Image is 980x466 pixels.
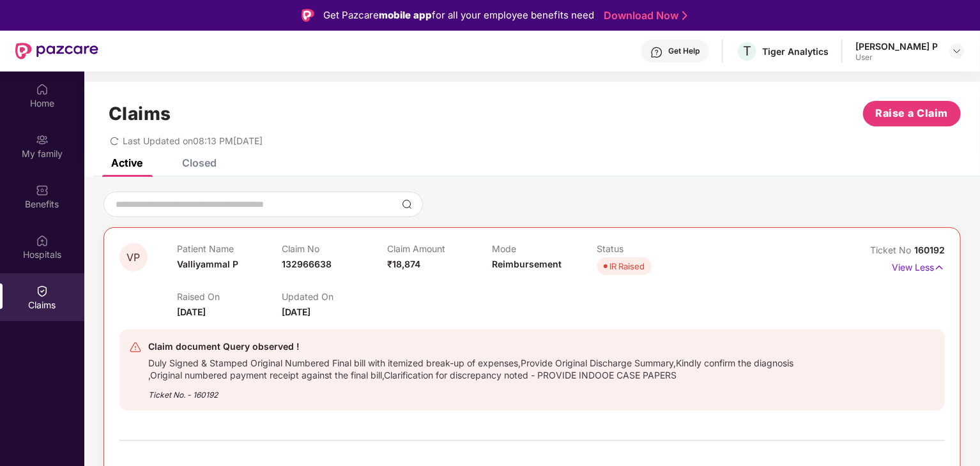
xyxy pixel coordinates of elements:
p: Updated On [282,291,387,302]
p: Claim Amount [387,243,492,254]
span: Last Updated on 08:13 PM[DATE] [123,135,263,146]
img: svg+xml;base64,PHN2ZyBpZD0iU2VhcmNoLTMyeDMyIiB4bWxucz0iaHR0cDovL3d3dy53My5vcmcvMjAwMC9zdmciIHdpZH... [402,199,412,209]
span: 132966638 [282,259,332,269]
img: Logo [302,9,314,22]
p: Patient Name [177,243,282,254]
span: Ticket No [870,244,914,255]
img: svg+xml;base64,PHN2ZyBpZD0iQmVuZWZpdHMiIHhtbG5zPSJodHRwOi8vd3d3LnczLm9yZy8yMDAwL3N2ZyIgd2lkdGg9Ij... [36,184,49,197]
img: Stroke [682,9,687,22]
div: Get Pazcare for all your employee benefits need [323,8,594,23]
span: redo [110,135,119,146]
img: svg+xml;base64,PHN2ZyBpZD0iSG9zcGl0YWxzIiB4bWxucz0iaHR0cDovL3d3dy53My5vcmcvMjAwMC9zdmciIHdpZHRoPS... [36,234,49,247]
div: Tiger Analytics [762,45,829,57]
img: svg+xml;base64,PHN2ZyBpZD0iRHJvcGRvd24tMzJ4MzIiIHhtbG5zPSJodHRwOi8vd3d3LnczLm9yZy8yMDAwL3N2ZyIgd2... [952,46,962,56]
img: svg+xml;base64,PHN2ZyBpZD0iSGVscC0zMngzMiIgeG1sbnM9Imh0dHA6Ly93d3cudzMub3JnLzIwMDAvc3ZnIiB3aWR0aD... [650,46,663,59]
p: Mode [492,243,597,254]
p: Claim No [282,243,387,254]
span: Raise a Claim [876,105,949,121]
div: Closed [182,156,217,169]
span: Reimbursement [492,259,562,269]
p: Raised On [177,291,282,302]
p: View Less [892,257,945,274]
div: Active [111,156,142,169]
button: Raise a Claim [863,101,961,126]
div: [PERSON_NAME] P [855,40,938,52]
span: [DATE] [282,306,310,317]
img: New Pazcare Logo [15,43,98,59]
span: VP [127,252,141,263]
div: Claim document Query observed ! [148,339,801,354]
img: svg+xml;base64,PHN2ZyB4bWxucz0iaHR0cDovL3d3dy53My5vcmcvMjAwMC9zdmciIHdpZHRoPSIyNCIgaGVpZ2h0PSIyNC... [129,341,142,354]
h1: Claims [109,103,171,124]
div: Get Help [668,46,700,56]
strong: mobile app [379,9,432,21]
img: svg+xml;base64,PHN2ZyBpZD0iQ2xhaW0iIHhtbG5zPSJodHRwOi8vd3d3LnczLm9yZy8yMDAwL3N2ZyIgd2lkdGg9IjIwIi... [36,285,49,297]
img: svg+xml;base64,PHN2ZyB4bWxucz0iaHR0cDovL3d3dy53My5vcmcvMjAwMC9zdmciIHdpZHRoPSIxNyIgaGVpZ2h0PSIxNy... [934,260,945,274]
div: User [855,52,938,63]
img: svg+xml;base64,PHN2ZyB3aWR0aD0iMjAiIGhlaWdodD0iMjAiIHZpZXdCb3g9IjAgMCAyMCAyMCIgZmlsbD0ibm9uZSIgeG... [36,133,49,146]
span: [DATE] [177,306,206,317]
div: Duly Signed & Stamped Original Numbered Final bill with itemized break-up of expenses,Provide Ori... [148,354,801,381]
span: Valliyammal P [177,259,238,269]
div: IR Raised [610,260,645,273]
span: ₹18,874 [387,259,420,269]
p: Status [597,243,702,254]
img: svg+xml;base64,PHN2ZyBpZD0iSG9tZSIgeG1sbnM9Imh0dHA6Ly93d3cudzMub3JnLzIwMDAvc3ZnIiB3aWR0aD0iMjAiIG... [36,83,49,96]
span: T [743,43,751,59]
div: Ticket No. - 160192 [148,381,801,401]
a: Download Now [604,9,684,22]
span: 160192 [914,244,945,255]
